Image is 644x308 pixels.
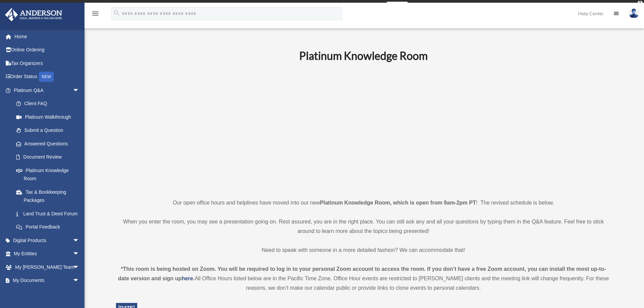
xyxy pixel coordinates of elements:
[116,198,611,208] p: Our open office hours and helplines have moved into our new ! The revised schedule is below.
[73,274,86,288] span: arrow_drop_down
[5,274,90,287] a: My Documentsarrow_drop_down
[629,8,639,18] img: User Pic
[9,164,86,185] a: Platinum Knowledge Room
[387,2,408,10] a: survey
[5,234,90,247] a: Digital Productsarrow_drop_down
[5,260,90,274] a: My [PERSON_NAME] Teamarrow_drop_down
[116,217,611,236] p: When you enter the room, you may see a presentation going on. Rest assured, you are in the right ...
[5,30,90,43] a: Home
[9,124,90,137] a: Submit a Question
[113,9,120,17] i: search
[9,185,90,207] a: Tax & Bookkeeping Packages
[91,9,99,18] i: menu
[73,234,86,247] span: arrow_drop_down
[262,71,465,186] iframe: 231110_Toby_KnowledgeRoom
[320,200,476,206] strong: Platinum Knowledge Room, which is open from 9am-2pm PT
[9,207,90,220] a: Land Trust & Deed Forum
[73,247,86,261] span: arrow_drop_down
[638,1,642,5] div: close
[9,97,90,111] a: Client FAQ
[9,220,90,234] a: Portal Feedback
[118,266,606,281] strong: *This room is being hosted on Zoom. You will be required to log in to your personal Zoom account ...
[5,247,90,261] a: My Entitiesarrow_drop_down
[182,276,193,281] a: here
[5,84,90,97] a: Platinum Q&Aarrow_drop_down
[9,137,90,150] a: Answered Questions
[9,150,90,164] a: Document Review
[3,8,64,21] img: Anderson Advisors Platinum Portal
[5,56,90,70] a: Tax Organizers
[299,49,428,62] b: Platinum Knowledge Room
[5,43,90,57] a: Online Ordering
[5,70,90,84] a: Order StatusNEW
[39,72,54,82] div: NEW
[236,2,384,10] div: Get a chance to win 6 months of Platinum for free just by filling out this
[73,260,86,274] span: arrow_drop_down
[73,84,86,97] span: arrow_drop_down
[91,12,99,18] a: menu
[116,264,611,293] div: All Office Hours listed below are in the Pacific Time Zone. Office Hour events are restricted to ...
[193,276,194,281] strong: .
[116,245,611,255] p: Need to speak with someone in a more detailed fashion? We can accommodate that!
[9,110,90,124] a: Platinum Walkthrough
